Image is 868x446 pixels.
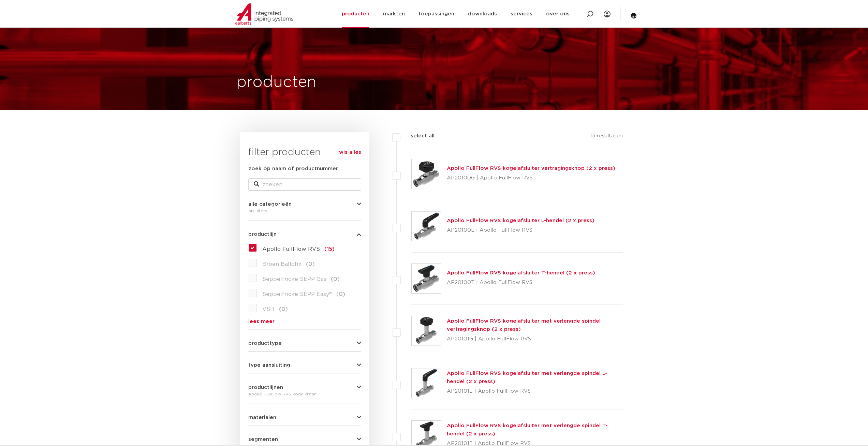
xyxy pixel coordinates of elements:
p: AP20100G | Apollo FullFlow RVS [447,173,615,184]
button: type aansluiting [248,363,361,368]
p: AP20100T | Apollo FullFlow RVS [447,277,595,288]
button: productlijn [248,232,361,237]
button: segmenten [248,437,361,442]
a: Apollo FullFlow RVS kogelafsluiter L-hendel (2 x press) [447,218,594,223]
button: productlijnen [248,385,361,390]
div: Apollo FullFlow RVS kogelkraan [248,390,361,398]
img: Thumbnail for Apollo FullFlow RVS kogelafsluiter vertragingsknop (2 x press) [412,159,441,189]
a: Apollo FullFlow RVS kogelafsluiter met verlengde spindel T-hendel (2 x press) [447,423,608,436]
div: afsluiters [248,207,361,215]
span: alle categorieën [248,202,292,207]
span: producttype [248,341,282,346]
p: 15 resultaten [590,132,623,143]
span: Apollo FullFlow RVS [262,246,320,252]
a: Apollo FullFlow RVS kogelafsluiter vertragingsknop (2 x press) [447,166,615,171]
a: lees meer [248,319,361,324]
a: Apollo FullFlow RVS kogelafsluiter met verlengde spindel vertragingsknop (2 x press) [447,319,601,332]
button: materialen [248,415,361,420]
a: Apollo FullFlow RVS kogelafsluiter T-hendel (2 x press) [447,270,595,275]
span: (0) [306,261,315,267]
span: (0) [336,292,345,297]
h1: producten [236,71,317,93]
span: Seppelfricke SEPP Easy® [262,292,332,297]
span: (0) [279,307,288,312]
img: Thumbnail for Apollo FullFlow RVS kogelafsluiter L-hendel (2 x press) [412,212,441,241]
img: Thumbnail for Apollo FullFlow RVS kogelafsluiter met verlengde spindel L-hendel (2 x press) [412,368,441,398]
span: productlijn [248,232,277,237]
a: Apollo FullFlow RVS kogelafsluiter met verlengde spindel L-hendel (2 x press) [447,371,607,384]
span: segmenten [248,437,278,442]
span: (15) [324,246,335,252]
input: zoeken [248,178,361,191]
label: select all [400,132,435,140]
img: Thumbnail for Apollo FullFlow RVS kogelafsluiter T-hendel (2 x press) [412,264,441,293]
img: Thumbnail for Apollo FullFlow RVS kogelafsluiter met verlengde spindel vertragingsknop (2 x press) [412,316,441,346]
span: productlijnen [248,385,283,390]
span: VSH [262,307,275,312]
button: alle categorieën [248,202,361,207]
label: zoek op naam of productnummer [248,165,338,173]
span: Broen Ballofix [262,261,301,267]
p: AP20100L | Apollo FullFlow RVS [447,225,594,236]
p: AP20101G | Apollo FullFlow RVS [447,334,623,344]
button: producttype [248,341,361,346]
span: (0) [331,276,340,282]
h3: filter producten [248,146,361,159]
p: AP20101L | Apollo FullFlow RVS [447,386,623,397]
span: Seppelfricke SEPP Gas [262,276,326,282]
span: materialen [248,415,276,420]
a: wis alles [339,148,361,157]
span: type aansluiting [248,363,290,368]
